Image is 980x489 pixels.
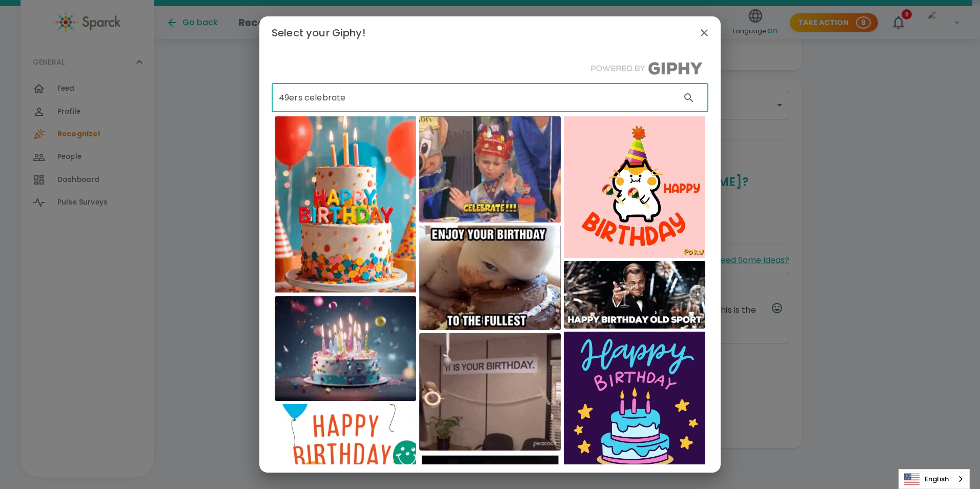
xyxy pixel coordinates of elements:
[564,261,705,329] img: Happy Birthday GIF
[899,469,970,489] aside: Language selected: English
[564,332,705,473] img: Happy Birthday GIF by Heather Roberts
[419,333,561,451] img: The Office gif. John Krasinski as Jim in a room with half-blown up brown balloons and toilet pape...
[585,62,708,75] img: Powered by GIPHY
[564,116,705,258] img: Happy Birthday Celebration GIF by Poku Meow
[899,470,969,488] a: English
[419,116,561,222] img: Video gif. A little boy in a Chuck E. Cheese birthday crown dances in celebration. Text, “Celebra...
[275,404,416,479] img: Text gif. Multicolored balloons, some with smiley faces, float past the text "Happy Birthday!"
[275,116,416,293] img: Happy Birthday Party GIF
[275,296,416,401] img: Video gif. A birthday cake with lit candles sits on a table. Confetti falls around it and the can...
[419,226,561,330] img: Video gif. A messy, naked baby smushes its face into a chocolate cake, one eye staring at us as i...
[899,469,970,489] div: Language
[259,16,721,49] h2: Select your Giphy!
[272,84,672,112] input: What do you want to search?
